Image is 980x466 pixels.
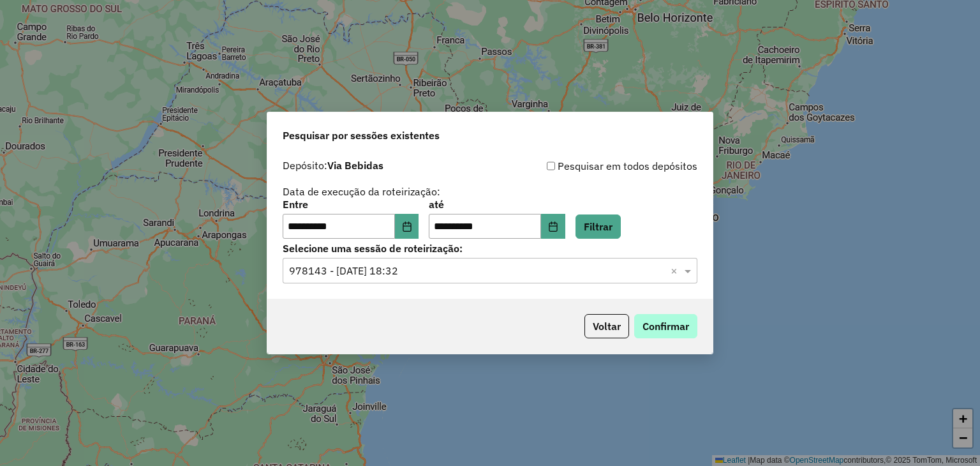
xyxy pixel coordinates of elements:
[327,159,383,172] strong: Via Bebidas
[283,241,697,256] label: Selecione uma sessão de roteirização:
[283,197,419,212] label: Entre
[634,314,697,338] button: Confirmar
[283,184,440,199] label: Data de execução da roteirização:
[584,314,629,338] button: Voltar
[541,214,565,239] button: Choose Date
[575,214,621,239] button: Filtrar
[283,158,383,173] label: Depósito:
[283,128,440,143] span: Pesquisar por sessões existentes
[490,158,697,174] div: Pesquisar em todos depósitos
[429,197,565,212] label: até
[671,263,681,278] span: Clear all
[395,214,419,239] button: Choose Date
